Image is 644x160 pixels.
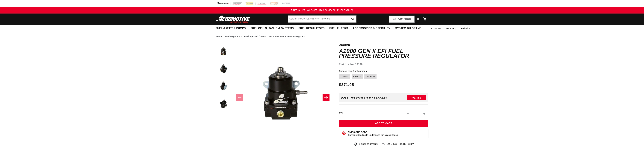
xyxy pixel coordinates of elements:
input: Search by Part Number, Category or Keyword [288,16,356,22]
img: Emissions code [341,131,346,136]
div: Part Number: [339,62,428,66]
button: PUMP FINDER [389,16,414,23]
label: ORB-10 [364,74,377,79]
button: Emissions CodeContinue Reading to Understand Emissions Codes [348,131,398,136]
summary: Fuel Filters [327,25,350,32]
label: QTY [339,112,343,115]
div: Does This part fit My vehicle? [341,96,387,99]
span: Tech Help [446,27,457,30]
span: Fuel & Water Pumps [216,27,246,30]
media-gallery: Gallery Viewer [216,44,333,151]
span: $271.05 [339,82,354,88]
span: Accessories & Specialty [353,27,391,30]
a: Home [216,35,222,38]
label: ORB-6 [339,74,350,79]
strong: 13138 [355,63,363,66]
a: 90 Days Return Policy [382,142,414,149]
summary: Fuel Regulators [296,25,327,32]
summary: Tech Help [443,25,459,32]
summary: System Diagrams [393,25,424,32]
button: Load image 1 in gallery view [216,44,231,59]
button: Load image 4 in gallery view [216,96,231,111]
span: FREE SHIPPING OVER $109.00 (EXCL. FUEL TANKS) [291,9,353,11]
button: Load image 2 in gallery view [216,61,231,77]
a: 1 Year Warranty [353,142,378,146]
summary: Fuel Cells, Tanks & Systems [248,25,296,32]
button: Verify [407,95,426,100]
li: A1000 Gen II EFI Fuel Pressure Regulator [260,35,306,38]
button: Load image 3 in gallery view [216,78,231,94]
button: Slide right [323,94,329,101]
p: Continue Reading to Understand Emissions Codes [348,134,398,136]
strong: Emissions Code [348,131,367,133]
button: Add to Cart [339,120,428,127]
span: 90 Days Return Policy [387,142,414,149]
li: Fuel Injected [244,35,260,38]
li: Fuel Regulators [225,35,244,38]
button: search button [349,16,356,22]
span: 1 Year Warranty [359,142,378,146]
a: About Us [429,25,443,32]
label: ORB-8 [352,74,363,79]
summary: Accessories & Specialty [350,25,393,32]
img: Aeromotive [214,15,254,23]
span: Fuel Regulators [298,27,324,30]
button: Slide left [236,94,243,101]
h1: A1000 Gen II EFI Fuel Pressure Regulator [339,49,428,58]
span: About Us [431,27,441,30]
summary: Rebuilds [459,25,473,32]
span: Rebuilds [461,27,470,30]
span: Fuel Filters [329,27,348,30]
legend: Choose your Configuration: [339,69,368,73]
nav: breadcrumbs [216,35,428,38]
summary: Fuel & Water Pumps [213,25,248,32]
span: System Diagrams [395,27,421,30]
span: Fuel Cells, Tanks & Systems [250,27,294,30]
